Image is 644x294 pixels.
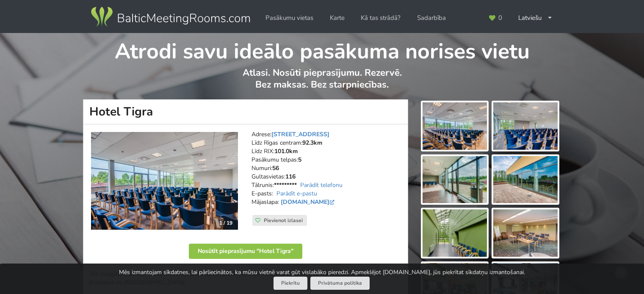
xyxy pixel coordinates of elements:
[281,198,336,206] a: [DOMAIN_NAME]
[214,217,238,229] div: 1 / 19
[272,164,279,172] strong: 56
[89,5,252,29] img: Baltic Meeting Rooms
[423,102,487,150] img: Hotel Tigra | Priekuļi | Pasākumu vieta - galerijas bilde
[512,10,558,26] div: Latviešu
[274,147,298,155] strong: 101.0km
[83,33,561,65] h1: Atrodi savu ideālo pasākuma norises vietu
[411,10,452,26] a: Sadarbība
[260,10,319,26] a: Pasākumu vietas
[302,139,322,147] strong: 92.3km
[83,67,561,99] p: Atlasi. Nosūti pieprasījumu. Rezervē. Bez maksas. Bez starpniecības.
[324,10,351,26] a: Karte
[285,173,296,181] strong: 116
[91,132,238,230] img: Viesnīca | Priekuļi | Hotel Tigra
[189,244,302,259] button: Nosūtīt pieprasījumu "Hotel Tigra"
[91,132,238,230] a: Viesnīca | Priekuļi | Hotel Tigra 1 / 19
[355,10,406,26] a: Kā tas strādā?
[493,102,558,150] img: Hotel Tigra | Priekuļi | Pasākumu vieta - galerijas bilde
[264,217,303,224] span: Pievienot izlasei
[271,130,329,138] a: [STREET_ADDRESS]
[498,15,502,21] span: 0
[423,209,487,257] img: Hotel Tigra | Priekuļi | Pasākumu vieta - galerijas bilde
[276,190,317,198] a: Parādīt e-pastu
[83,99,408,124] h1: Hotel Tigra
[300,181,343,189] a: Parādīt telefonu
[310,277,370,290] a: Privātuma politika
[252,130,402,215] address: Adrese: Līdz Rīgas centram: Līdz RIX: Pasākumu telpas: Numuri: Gultasvietas: Tālrunis: E-pasts: M...
[493,156,558,203] img: Hotel Tigra | Priekuļi | Pasākumu vieta - galerijas bilde
[298,156,301,164] strong: 5
[493,209,558,257] img: Hotel Tigra | Priekuļi | Pasākumu vieta - galerijas bilde
[274,277,307,290] button: Piekrītu
[423,156,487,203] img: Hotel Tigra | Priekuļi | Pasākumu vieta - galerijas bilde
